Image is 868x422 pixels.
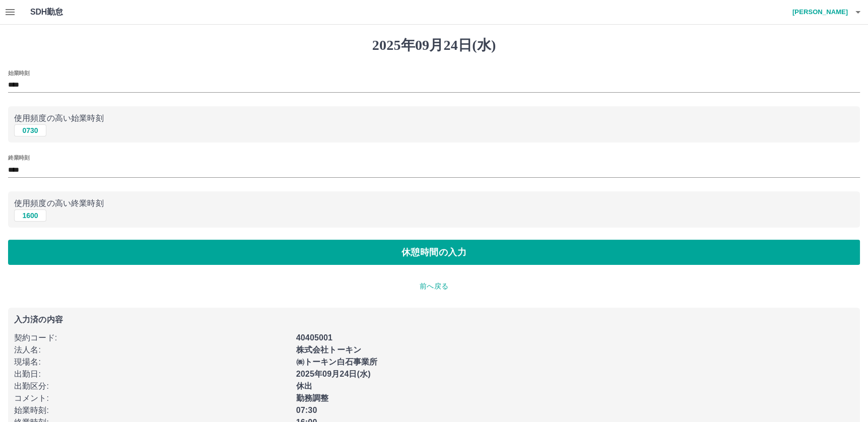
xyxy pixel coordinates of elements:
[296,370,371,378] b: 2025年09月24日(水)
[14,209,46,222] button: 1600
[14,392,290,404] p: コメント :
[14,316,854,324] p: 入力済の内容
[14,197,854,209] p: 使用頻度の高い終業時刻
[14,344,290,356] p: 法人名 :
[8,281,860,292] p: 前へ戻る
[14,368,290,380] p: 出勤日 :
[14,124,46,136] button: 0730
[14,332,290,344] p: 契約コード :
[8,69,29,77] label: 始業時刻
[8,37,860,54] h1: 2025年09月24日(水)
[296,345,361,354] b: 株式会社トーキン
[8,154,29,162] label: 終業時刻
[296,382,312,390] b: 休出
[14,356,290,368] p: 現場名 :
[8,240,860,265] button: 休憩時間の入力
[296,358,378,366] b: ㈱トーキン白石事業所
[296,333,332,342] b: 40405001
[296,394,329,402] b: 勤務調整
[14,380,290,392] p: 出勤区分 :
[14,112,854,124] p: 使用頻度の高い始業時刻
[296,406,317,414] b: 07:30
[14,404,290,416] p: 始業時刻 :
